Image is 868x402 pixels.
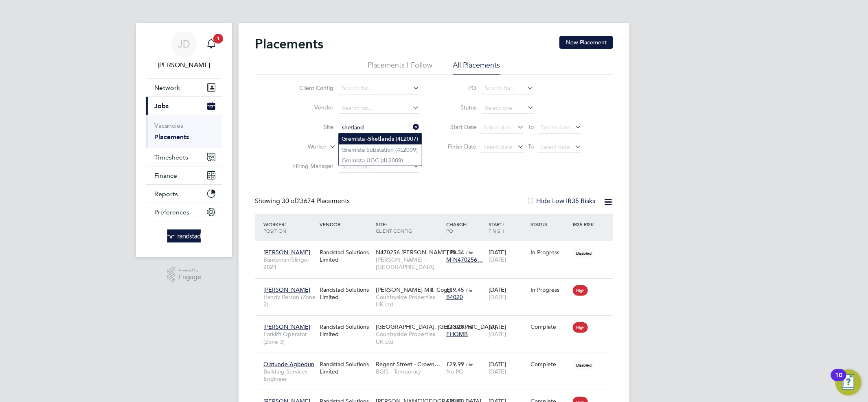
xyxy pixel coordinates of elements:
span: [DATE] [489,368,506,375]
span: [GEOGRAPHIC_DATA], [GEOGRAPHIC_DATA]… [376,323,502,330]
span: M-N470256… [446,256,483,263]
div: Charge [444,217,487,238]
div: Site [374,217,444,238]
a: JD[PERSON_NAME] [146,31,222,70]
span: Preferences [154,208,189,216]
span: [DATE] [489,293,506,301]
span: Countryside Properties UK Ltd [376,330,442,345]
span: EHOMB [446,330,468,338]
span: 30 of [282,197,296,205]
div: Complete [531,360,569,368]
button: Timesheets [146,148,222,166]
a: [PERSON_NAME]Handy Person (Zone 2)Randstad Solutions Limited[PERSON_NAME] Mill, Cogg…Countryside ... [261,282,613,288]
span: / hr [466,249,473,256]
button: Reports [146,185,222,203]
label: Start Date [440,123,476,131]
span: B4020 [446,293,463,301]
b: Shetland [368,135,392,142]
span: / hr [466,287,473,293]
div: Start [487,217,529,238]
span: [DATE] [489,256,506,263]
label: Hiring Manager [287,162,333,170]
button: New Placement [559,36,613,49]
img: randstad-logo-retina.png [167,229,201,243]
button: Preferences [146,203,222,221]
div: Jobs [146,115,222,148]
span: To [526,122,536,132]
span: [PERSON_NAME] Mill, Cogg… [376,286,457,293]
span: Jacob Donaldson [146,60,222,70]
div: 10 [835,375,842,386]
div: [DATE] [487,356,529,379]
span: Handy Person (Zone 2) [263,293,316,308]
span: Select date [483,143,513,151]
li: Gremista - s (4L2007) [339,133,422,144]
span: / Position [263,221,286,234]
button: Open Resource Center, 10 new notifications [835,369,861,395]
nav: Main navigation [136,23,232,257]
input: Select one [482,103,534,114]
li: Placements I Follow [368,60,433,75]
span: No PO [446,368,464,375]
div: [DATE] [487,245,529,267]
span: / PO [446,221,467,234]
label: Site [287,123,333,131]
input: Search for... [339,122,419,133]
span: JD [178,39,190,49]
span: Olatunde Agbedun [263,360,314,368]
div: Randstad Solutions Limited [318,282,374,305]
div: Vendor [318,217,374,232]
span: High [573,322,588,333]
div: IR35 Risk [571,217,599,232]
span: Jobs [154,102,169,110]
span: Select date [541,124,570,131]
span: Forklift Operator (Zone 3) [263,330,316,345]
li: All Placements [453,60,500,75]
span: Network [154,84,180,92]
label: Finish Date [440,143,476,150]
div: Showing [255,197,351,205]
span: [PERSON_NAME] - [GEOGRAPHIC_DATA] [376,256,442,271]
span: £19.45 [446,286,464,293]
span: To [526,141,536,152]
span: High [573,285,588,296]
a: Olatunde AgbedunBuilding Services EngineerRandstad Solutions LimitedRegent Street - Crown…BGIS - ... [261,356,613,363]
li: Gremista Substation (4L2009) [339,144,422,155]
a: Powered byEngage [167,267,202,282]
span: Countryside Properties UK Ltd [376,293,442,308]
a: [PERSON_NAME]Banksman/Slinger 2024Randstad Solutions LimitedN470256 [PERSON_NAME] Ph…[PERSON_NAME... [261,244,613,251]
label: Worker [280,143,327,151]
div: [DATE] [487,282,529,305]
div: Randstad Solutions Limited [318,245,374,267]
div: Status [529,217,571,232]
input: Search for... [339,103,419,114]
span: N470256 [PERSON_NAME] Ph… [376,249,462,256]
span: [PERSON_NAME] [263,323,310,330]
span: Timesheets [154,153,188,161]
span: / Client Config [376,221,412,234]
span: Disabled [573,360,595,370]
input: Search for... [339,83,419,94]
div: Randstad Solutions Limited [318,319,374,342]
a: [PERSON_NAME]General Labourer (Zone 3)Randstad Solutions Limited[PERSON_NAME][GEOGRAPHIC_DATA]Cou... [261,393,613,400]
div: Complete [531,323,569,330]
span: / hr [466,324,473,330]
label: Hide Low IR35 Risks [526,197,595,205]
span: Finance [154,172,177,179]
div: Randstad Solutions Limited [318,356,374,379]
span: Disabled [573,248,595,258]
a: [PERSON_NAME]Forklift Operator (Zone 3)Randstad Solutions Limited[GEOGRAPHIC_DATA], [GEOGRAPHIC_D... [261,319,613,326]
span: Engage [178,274,201,281]
span: [DATE] [489,330,506,338]
span: Reports [154,190,178,198]
span: Building Services Engineer [263,368,316,382]
a: Vacancies [154,122,183,129]
li: Gremista UGC (4L2008) [339,155,422,166]
span: / hr [466,361,473,367]
button: Jobs [146,97,222,115]
label: Vendor [287,104,333,111]
div: In Progress [531,249,569,256]
span: Regent Street - Crown… [376,360,440,368]
input: Search for... [482,83,534,94]
div: [DATE] [487,319,529,342]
